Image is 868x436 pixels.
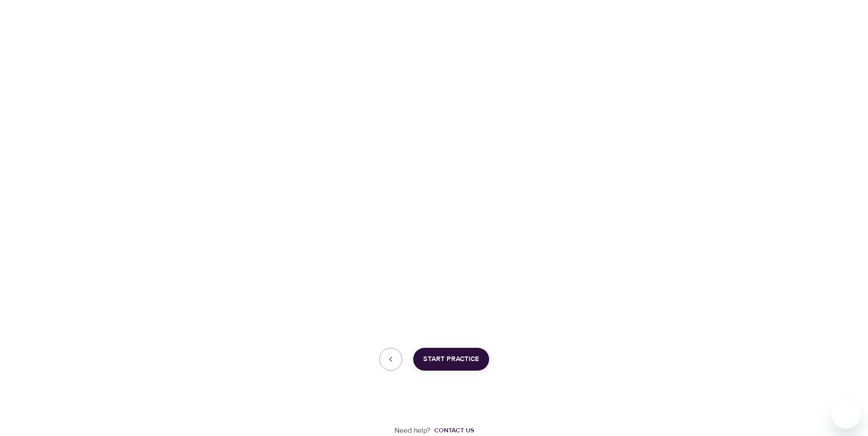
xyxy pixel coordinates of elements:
span: Start Practice [423,353,479,365]
div: Contact us [434,426,474,435]
iframe: Button to launch messaging window [831,399,861,429]
a: Contact us [431,426,474,435]
p: Need help? [394,425,431,436]
button: Start Practice [413,348,489,371]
